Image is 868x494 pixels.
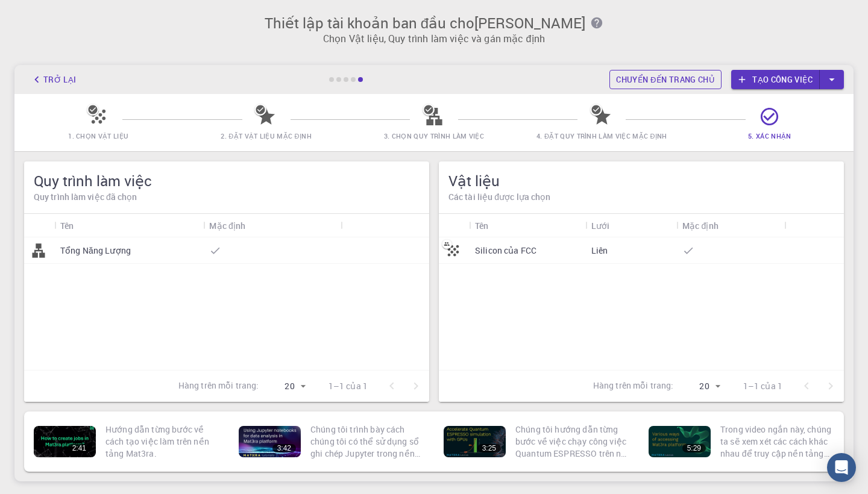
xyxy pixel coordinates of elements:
a: 3:42Chúng tôi trình bày cách chúng tôi có thể sử dụng sổ ghi chép Jupyter trong nền tảng Mat3ra đ... [234,416,429,467]
h6: Quy trình làm việc đã chọn [34,190,420,204]
a: 2:41Hướng dẫn từng bước về cách tạo việc làm trên nền tảng Mat3ra. [29,416,224,467]
p: Chọn Vật liệu, Quy trình làm việc và gán mặc định [22,31,846,46]
h5: Vật liệu [448,171,834,190]
div: 20 [264,378,309,395]
h6: Các tài liệu được lựa chọn [448,190,834,204]
div: Mở Intercom Messenger [827,453,856,482]
div: Tên [475,214,488,237]
span: 3. CHỌN QUY TRÌNH LÀM VIỆC [384,131,484,140]
div: Biểu tượng [24,214,54,237]
div: Mặc định [676,214,784,237]
h5: Quy trình làm việc [34,171,420,190]
h3: Thiết lập tài khoản ban đầu cho [PERSON_NAME] [22,14,846,31]
div: Mặc định [209,214,245,237]
span: 5. XÁC NHẬN [748,131,791,140]
a: 5:29Trong video ngắn này, chúng ta sẽ xem xét các cách khác nhau để truy cập nền tảng Mat3ra. Có ... [644,416,839,467]
p: 1–1 của 1 [743,380,782,392]
a: 3:25Chúng tôi hướng dẫn từng bước về việc chạy công việc Quantum ESPRESSO trên nút hỗ trợ GPU. Ch... [439,416,634,467]
a: CHUYỂN ĐẾN TRANG CHỦ [609,70,722,89]
button: Sắp xếp [609,216,629,235]
div: Tên [469,214,585,237]
button: Sắp xếp [719,216,738,235]
span: 1. CHỌN VẬT LIỆU [68,131,128,140]
div: 3:42 [272,444,296,452]
span: 4. ĐẶT QUY TRÌNH LÀM VIỆC MẶC ĐỊNH [536,131,667,140]
button: Sắp xếp [488,216,508,235]
div: Mặc định [682,214,719,237]
div: Lưới [591,214,610,237]
div: Mặc định [203,214,340,237]
div: Tên [54,214,203,237]
p: Hướng dẫn từng bước về cách tạo việc làm trên nền tảng Mat3ra. [105,424,219,460]
p: Liên [591,245,608,257]
p: Chúng tôi hướng dẫn từng bước về việc chạy công việc Quantum ESPRESSO trên nút hỗ trợ GPU. Chúng ... [515,424,629,460]
button: TRỞ LẠI [24,70,83,89]
div: 3:25 [477,444,501,452]
p: Tổng Năng Lượng [60,245,131,257]
div: 5:29 [682,444,706,452]
span: Hỗ trợ [25,8,60,19]
p: Chúng tôi trình bày cách chúng tôi có thể sử dụng sổ ghi chép Jupyter trong nền tảng Mat3ra để ph... [310,424,424,460]
p: 1–1 của 1 [329,380,368,392]
p: Silicon của FCC [475,245,536,257]
div: Biểu tượng [439,214,469,237]
p: Hàng trên mỗi trang: [178,380,259,393]
button: Sắp xếp [74,216,93,235]
button: Sắp xếp [245,216,265,235]
p: Hàng trên mỗi trang: [593,380,674,393]
p: Trong video ngắn này, chúng ta sẽ xem xét các cách khác nhau để truy cập nền tảng Mat3ra. Có ba c... [720,424,834,460]
div: 20 [679,378,724,395]
div: Tên [60,214,74,237]
span: 2. ĐẶT VẬT LIỆU MẶC ĐỊNH [221,131,311,140]
div: 2:41 [68,444,91,452]
a: TẠO CÔNG VIỆC [731,70,820,89]
div: Lưới [585,214,676,237]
